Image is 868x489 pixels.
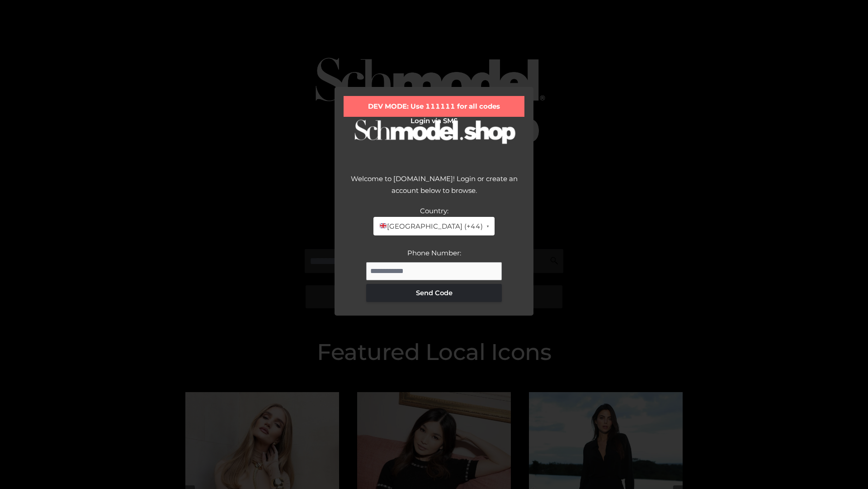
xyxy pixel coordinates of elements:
[344,173,524,205] div: Welcome to [DOMAIN_NAME]! Login or create an account below to browse.
[344,117,524,125] h2: Login via SMS
[420,206,448,215] label: Country:
[366,284,502,302] button: Send Code
[407,249,461,257] label: Phone Number:
[344,96,524,117] div: DEV MODE: Use 111111 for all codes
[379,221,482,232] span: [GEOGRAPHIC_DATA] (+44)
[380,222,387,229] img: 🇬🇧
